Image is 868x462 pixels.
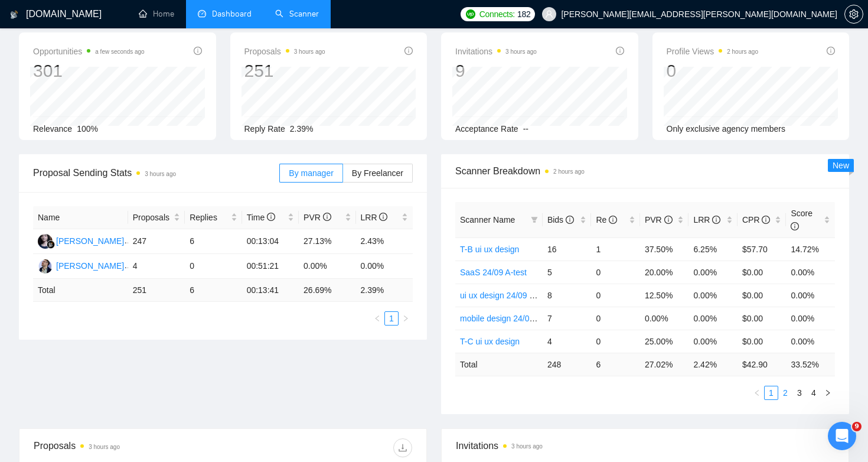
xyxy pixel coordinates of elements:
[385,312,398,325] a: 1
[455,124,518,134] span: Acceptance Rate
[765,386,778,399] a: 1
[807,386,821,400] li: 4
[779,386,792,399] a: 2
[688,261,738,284] td: 0.00%
[543,330,592,353] td: 4
[517,8,530,21] span: 182
[404,47,413,55] span: info-circle
[393,438,412,457] button: download
[738,330,787,353] td: $0.00
[244,44,325,58] span: Proposals
[323,213,331,221] span: info-circle
[33,44,145,58] span: Opportunities
[688,330,738,353] td: 0.00%
[299,254,355,279] td: 0.00%
[738,237,787,261] td: $57.70
[242,229,299,254] td: 00:13:04
[128,229,185,254] td: 247
[299,279,355,302] td: 26.69 %
[591,237,640,261] td: 1
[667,44,759,58] span: Profile Views
[399,311,413,326] button: right
[750,386,764,400] button: left
[289,168,333,178] span: By manager
[505,48,537,55] time: 3 hours ago
[827,47,835,55] span: info-circle
[460,337,520,346] a: T-C ui ux design
[543,307,592,330] td: 7
[242,279,299,302] td: 00:13:41
[609,216,617,224] span: info-circle
[89,444,120,450] time: 3 hours ago
[38,259,53,274] img: YH
[460,314,588,323] a: mobile design 24/09 hook changed
[778,386,792,400] li: 2
[128,254,185,279] td: 4
[591,330,640,353] td: 0
[528,211,540,229] span: filter
[384,311,399,326] li: 1
[828,422,856,450] iframe: Intercom live chat
[807,386,820,399] a: 4
[95,48,144,55] time: a few seconds ago
[198,9,206,18] span: dashboard
[139,9,174,19] a: homeHome
[33,279,128,302] td: Total
[545,10,553,18] span: user
[738,307,787,330] td: $0.00
[356,279,413,302] td: 2.39 %
[738,284,787,307] td: $0.00
[33,165,279,180] span: Proposal Sending Stats
[833,161,849,170] span: New
[455,353,543,376] td: Total
[38,236,124,245] a: RS[PERSON_NAME]
[852,422,862,431] span: 9
[786,284,835,307] td: 0.00%
[244,60,325,82] div: 251
[455,60,537,82] div: 9
[56,235,124,248] div: [PERSON_NAME]
[466,9,475,19] img: upwork-logo.png
[402,315,409,322] span: right
[793,386,806,399] a: 3
[543,353,592,376] td: 248
[47,240,55,249] img: gigradar-bm.png
[128,206,185,229] th: Proposals
[645,215,673,225] span: PVR
[212,9,252,19] span: Dashboard
[185,229,242,254] td: 6
[566,216,574,224] span: info-circle
[727,48,758,55] time: 2 hours ago
[242,254,299,279] td: 00:51:21
[738,261,787,284] td: $0.00
[356,254,413,279] td: 0.00%
[821,386,835,400] li: Next Page
[591,353,640,376] td: 6
[185,279,242,302] td: 6
[844,5,863,24] button: setting
[667,124,786,134] span: Only exclusive agency members
[786,237,835,261] td: 14.72%
[77,124,98,134] span: 100%
[688,353,738,376] td: 2.42 %
[455,164,835,178] span: Scanner Breakdown
[479,8,515,21] span: Connects:
[591,284,640,307] td: 0
[792,386,807,400] li: 3
[275,9,319,19] a: searchScanner
[34,438,223,457] div: Proposals
[742,215,770,225] span: CPR
[764,386,778,400] li: 1
[786,330,835,353] td: 0.00%
[356,229,413,254] td: 2.43%
[821,386,835,400] button: right
[38,261,124,270] a: YH[PERSON_NAME]
[543,261,592,284] td: 5
[352,168,403,178] span: By Freelancer
[460,245,519,254] a: T-B ui ux design
[244,124,285,134] span: Reply Rate
[762,216,770,224] span: info-circle
[688,237,738,261] td: 6.25%
[56,259,124,272] div: [PERSON_NAME]
[511,443,543,450] time: 3 hours ago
